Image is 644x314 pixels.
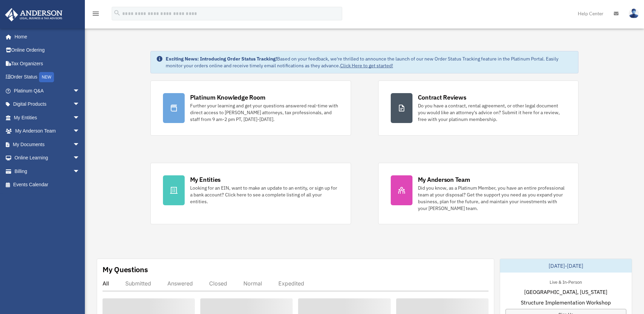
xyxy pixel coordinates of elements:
div: Do you have a contract, rental agreement, or other legal document you would like an attorney's ad... [418,102,566,123]
div: Further your learning and get your questions answered real-time with direct access to [PERSON_NAM... [190,102,338,123]
a: My Entities Looking for an EIN, want to make an update to an entity, or sign up for a bank accoun... [150,163,351,224]
a: Digital Productsarrow_drop_down [5,98,90,111]
div: Contract Reviews [418,93,466,102]
div: Expedited [278,280,304,287]
a: My Anderson Teamarrow_drop_down [5,124,90,138]
span: [GEOGRAPHIC_DATA], [US_STATE] [524,288,607,296]
span: arrow_drop_down [73,111,87,125]
a: Home [5,30,87,43]
div: NEW [39,72,54,82]
div: Platinum Knowledge Room [190,93,265,102]
div: My Anderson Team [418,175,470,184]
a: Online Ordering [5,43,90,57]
a: Platinum Knowledge Room Further your learning and get your questions answered real-time with dire... [150,81,351,136]
span: arrow_drop_down [73,124,87,138]
div: My Questions [103,264,148,275]
img: User Pic [629,8,639,18]
strong: Exciting News: Introducing Order Status Tracking! [166,56,277,62]
span: arrow_drop_down [73,138,87,152]
a: Billingarrow_drop_down [5,164,90,178]
div: Answered [167,280,193,287]
div: Closed [209,280,227,287]
span: arrow_drop_down [73,151,87,165]
img: Anderson Advisors Platinum Portal [3,8,65,21]
a: Platinum Q&Aarrow_drop_down [5,84,90,98]
span: arrow_drop_down [73,98,87,111]
div: Live & In-Person [544,278,587,285]
a: Tax Organizers [5,57,90,70]
div: Normal [243,280,262,287]
i: menu [92,10,100,18]
div: All [103,280,109,287]
div: Looking for an EIN, want to make an update to an entity, or sign up for a bank account? Click her... [190,185,338,205]
div: My Entities [190,175,221,184]
div: Based on your feedback, we're thrilled to announce the launch of our new Order Status Tracking fe... [166,55,573,69]
i: search [113,9,121,17]
div: Submitted [125,280,151,287]
a: My Entitiesarrow_drop_down [5,111,90,124]
a: My Documentsarrow_drop_down [5,138,90,151]
a: menu [92,12,100,18]
a: Events Calendar [5,178,90,192]
a: Online Learningarrow_drop_down [5,151,90,165]
a: My Anderson Team Did you know, as a Platinum Member, you have an entire professional team at your... [378,163,579,224]
span: Structure Implementation Workshop [521,298,611,307]
a: Contract Reviews Do you have a contract, rental agreement, or other legal document you would like... [378,81,579,136]
div: Did you know, as a Platinum Member, you have an entire professional team at your disposal? Get th... [418,185,566,212]
span: arrow_drop_down [73,84,87,98]
span: arrow_drop_down [73,164,87,178]
a: Order StatusNEW [5,70,90,84]
div: [DATE]-[DATE] [500,259,632,273]
a: Click Here to get started! [340,63,393,69]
